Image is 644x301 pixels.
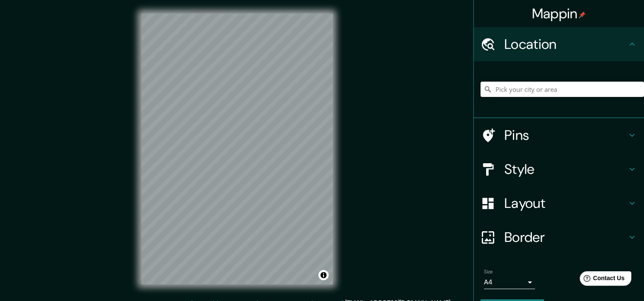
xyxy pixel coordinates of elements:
h4: Style [504,161,627,178]
label: Size [484,268,493,275]
div: A4 [484,275,535,289]
iframe: Help widget launcher [568,268,635,292]
h4: Mappin [532,5,586,22]
canvas: Map [141,14,333,284]
h4: Location [504,36,627,53]
input: Pick your city or area [481,82,644,97]
h4: Border [504,229,627,246]
button: Toggle attribution [318,270,329,280]
div: Pins [474,118,644,152]
img: pin-icon.png [579,11,586,18]
h4: Layout [504,195,627,212]
div: Style [474,152,644,186]
h4: Pins [504,127,627,144]
div: Border [474,220,644,254]
div: Layout [474,186,644,220]
div: Location [474,27,644,61]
